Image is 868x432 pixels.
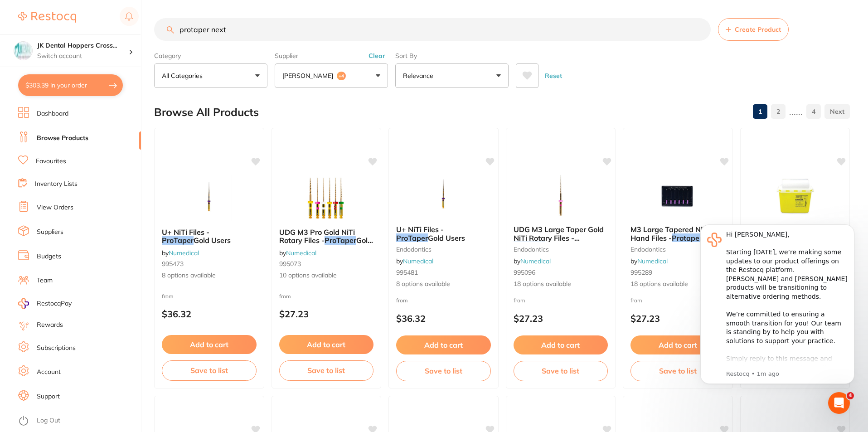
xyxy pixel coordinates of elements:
span: U+ NiTi Files - [396,225,444,234]
small: endodontics [630,246,725,253]
button: Save to list [279,360,374,380]
iframe: Intercom live chat [828,392,850,414]
em: ProTaper [162,236,194,245]
span: 10 options available [279,271,374,280]
span: Create Product [735,26,781,33]
a: Restocq Logo [18,7,76,28]
span: U+ NiTi Files - [162,228,209,237]
a: Numedical [286,249,316,257]
a: Numedical [169,249,199,257]
b: M3 Large Tapered NiTi Hand Files - Protaper Hand File Users, 31mm. 6/Unit [630,225,725,242]
span: from [396,297,408,304]
button: Add to cart [396,335,491,354]
span: by [396,257,433,265]
p: [PERSON_NAME] [282,71,337,80]
img: M3 Large Tapered NiTi Hand Files - Protaper Hand File Users, 31mm. 6/Unit [648,173,707,218]
a: Budgets [37,252,61,261]
button: Save to list [514,361,608,381]
span: by [630,257,668,265]
div: Hi [PERSON_NAME], ​ Starting [DATE], we’re making some updates to our product offerings on the Re... [39,19,161,233]
span: by [162,249,199,257]
a: Team [37,276,53,285]
p: Switch account [37,52,129,61]
a: Browse Products [37,134,88,143]
span: 995481 [396,268,418,277]
span: Gold Users [428,233,465,243]
b: U+ NiTi Files - ProTaper Gold Users [396,225,491,242]
small: endodontics [396,246,491,253]
a: View Orders [37,203,73,212]
a: Favourites [36,157,66,166]
button: All Categories [154,63,267,88]
img: U+ NiTi Files - ProTaper Gold Users [414,173,473,218]
img: JK Dental Hoppers Crossing [14,42,32,60]
b: U+ NiTi Files - ProTaper Gold Users [162,228,257,245]
b: UDG M3 Pro Gold NiTi Rotary Files - ProTaper Gold Users, Basic & Refill Sequence 3/Unit [279,228,374,245]
span: RestocqPay [37,299,72,308]
a: 4 [806,102,821,121]
button: Save to list [630,361,725,381]
span: by [514,257,551,265]
button: [PERSON_NAME]+4 [275,63,388,88]
a: Subscriptions [37,344,76,353]
a: Support [37,392,60,401]
small: endodontics [514,246,608,253]
span: 18 options available [514,280,608,289]
img: U+ NiTi Files - ProTaper Gold Users [179,175,238,221]
a: 2 [771,102,786,121]
button: Add to cart [630,335,725,354]
p: All Categories [162,71,206,80]
p: Relevance [403,71,437,80]
span: from [162,293,174,300]
a: Inventory Lists [35,180,78,189]
img: UDG M3 Pro Gold NiTi Rotary Files - ProTaper Gold Users, Basic & Refill Sequence 3/Unit [297,175,356,221]
span: M3 Large Tapered NiTi Hand Files - [630,225,709,242]
p: ...... [789,107,803,117]
span: +4 [337,72,346,81]
a: 1 [753,102,767,121]
span: 995289 [630,268,652,277]
button: Create Product [718,18,789,41]
span: 995096 [514,268,535,277]
span: 995073 [279,260,301,268]
span: from [279,293,291,300]
b: UDG M3 Large Taper Gold NiTi Rotary Files - ProTaper Gold Users. [514,225,608,242]
img: RestocqPay [18,298,29,309]
input: Search Products [154,18,711,41]
span: Gold Users. [545,242,584,251]
button: Add to cart [514,335,608,354]
img: UDG M3 Large Taper Gold NiTi Rotary Files - ProTaper Gold Users. [531,173,590,218]
button: Log Out [18,414,138,428]
span: 8 options available [162,271,257,280]
span: 995473 [162,260,184,268]
button: $303.39 in your order [18,74,123,96]
span: 18 options available [630,280,725,289]
p: Message from Restocq, sent 1m ago [39,159,161,167]
button: Add to cart [162,335,257,354]
button: Reset [542,63,565,88]
a: Log Out [37,416,60,425]
a: Numedical [403,257,433,265]
span: 4 [847,392,854,399]
h4: JK Dental Hoppers Crossing [37,41,129,50]
iframe: Intercom notifications message [687,211,868,408]
span: UDG M3 Pro Gold NiTi Rotary Files - [279,228,355,245]
h2: Browse All Products [154,106,259,119]
span: 8 options available [396,280,491,289]
label: Sort By [395,52,509,60]
span: by [279,249,316,257]
label: Category [154,52,267,60]
img: Restocq Logo [18,12,76,23]
button: Relevance [395,63,509,88]
a: Dashboard [37,109,68,118]
a: Account [37,368,61,377]
em: Protaper [672,233,702,243]
span: Hand File Users, 31mm. 6/Unit [630,233,722,251]
button: Save to list [162,360,257,380]
p: $27.23 [630,313,725,324]
button: Save to list [396,361,491,381]
span: from [630,297,642,304]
